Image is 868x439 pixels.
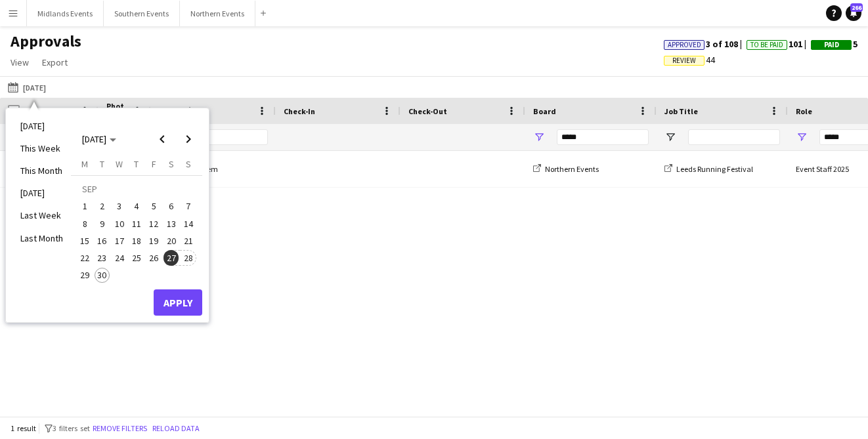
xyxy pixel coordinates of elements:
span: 20 [163,233,179,249]
a: Export [37,54,73,71]
button: Open Filter Menu [796,131,808,143]
span: 266 [850,3,863,12]
button: Southern Events [104,1,180,26]
button: 14-09-2025 [180,215,197,232]
span: Check-In [284,106,315,116]
button: 01-09-2025 [76,198,93,215]
li: Last Month [12,227,71,249]
button: 27-09-2025 [162,249,179,266]
span: Board [533,106,556,116]
span: 11 [129,216,144,232]
button: Apply [154,289,202,316]
span: 3 filters set [53,423,90,433]
span: Name [159,106,180,116]
a: Leeds Running Festival [664,164,753,174]
button: [DATE] [5,79,49,95]
span: Export [42,56,68,68]
span: View [11,56,29,68]
span: 30 [95,268,110,283]
li: This Month [12,159,71,182]
span: 22 [77,250,93,266]
span: 18 [129,233,144,249]
span: 2 [95,199,110,215]
span: 10 [112,216,127,232]
button: Open Filter Menu [533,131,545,143]
button: Next month [175,126,202,152]
span: T [134,158,139,170]
button: 21-09-2025 [180,232,197,249]
span: Review [672,56,696,65]
span: 1 [77,199,93,215]
span: Photo [106,101,127,121]
button: Open Filter Menu [664,131,676,143]
li: [DATE] [12,182,71,204]
span: 101 [747,38,811,50]
span: Role [796,106,812,116]
button: 15-09-2025 [76,232,93,249]
td: SEP [76,180,197,198]
input: Name Filter Input [183,129,268,145]
button: 04-09-2025 [128,198,145,215]
span: Check-Out [408,106,447,116]
button: 18-09-2025 [128,232,145,249]
span: 7 [181,199,196,215]
span: 23 [95,250,110,266]
span: 44 [664,54,715,66]
input: Board Filter Input [557,129,649,145]
a: Northern Events [533,164,599,174]
span: S [186,158,191,170]
span: 27 [163,250,179,266]
button: 23-09-2025 [93,249,110,266]
span: Approved [668,41,701,49]
span: 21 [181,233,196,249]
span: Northern Events [545,164,599,174]
button: 13-09-2025 [162,215,179,232]
button: 26-09-2025 [145,249,162,266]
span: Leeds Running Festival [676,164,753,174]
button: Remove filters [90,421,150,436]
span: 8 [77,216,93,232]
span: 6 [163,199,179,215]
button: 09-09-2025 [93,215,110,232]
li: This Week [12,137,71,159]
button: 03-09-2025 [111,198,128,215]
button: 07-09-2025 [180,198,197,215]
button: 28-09-2025 [180,249,197,266]
span: 24 [112,250,127,266]
button: 24-09-2025 [111,249,128,266]
button: Northern Events [180,1,255,26]
button: Choose month and year [77,127,121,151]
span: S [169,158,174,170]
span: 26 [146,250,162,266]
li: [DATE] [12,115,71,137]
span: 4 [129,199,144,215]
button: 12-09-2025 [145,215,162,232]
span: To Be Paid [750,41,783,49]
span: 29 [77,268,93,283]
span: Job Title [664,106,698,116]
span: 17 [112,233,127,249]
button: 20-09-2025 [162,232,179,249]
span: W [116,158,123,170]
span: 28 [181,250,196,266]
button: 29-09-2025 [76,266,93,283]
input: Job Title Filter Input [688,129,780,145]
button: 10-09-2025 [111,215,128,232]
span: 16 [95,233,110,249]
a: View [5,54,34,71]
span: 19 [146,233,162,249]
a: 266 [846,5,861,21]
span: F [152,158,156,170]
span: 12 [146,216,162,232]
button: Midlands Events [27,1,104,26]
span: 3 of 108 [664,38,747,50]
span: 25 [129,250,144,266]
span: 13 [163,216,179,232]
button: 08-09-2025 [76,215,93,232]
span: 5 [146,199,162,215]
li: Last Week [12,204,71,226]
button: 16-09-2025 [93,232,110,249]
span: M [81,158,88,170]
button: Previous month [149,126,175,152]
button: 17-09-2025 [111,232,128,249]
